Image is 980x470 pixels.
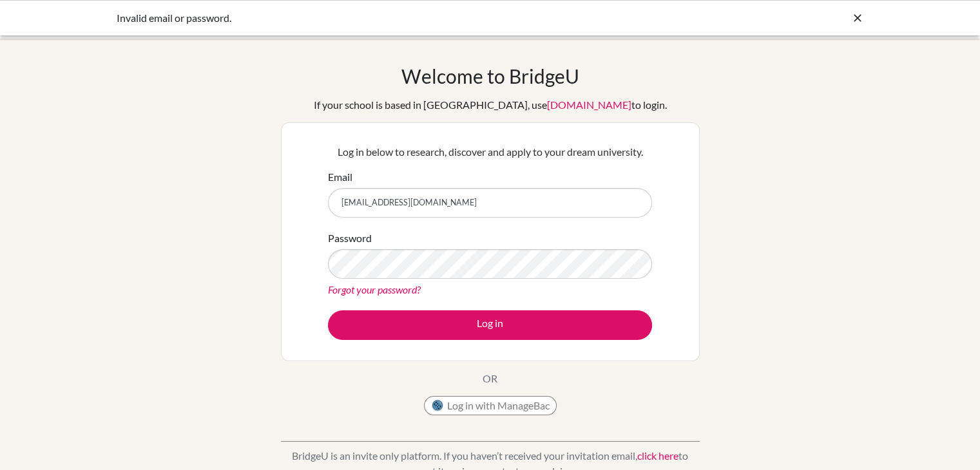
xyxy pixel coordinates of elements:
[328,283,421,296] a: Forgot your password?
[328,310,652,340] button: Log in
[117,10,671,26] div: Invalid email or password.
[314,97,667,113] div: If your school is based in [GEOGRAPHIC_DATA], use to login.
[328,230,372,246] label: Password
[483,371,497,386] p: OR
[424,396,557,415] button: Log in with ManageBac
[401,64,579,88] h1: Welcome to BridgeU
[547,99,631,111] a: [DOMAIN_NAME]
[328,169,352,185] label: Email
[637,449,678,462] a: click here
[328,144,652,160] p: Log in below to research, discover and apply to your dream university.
